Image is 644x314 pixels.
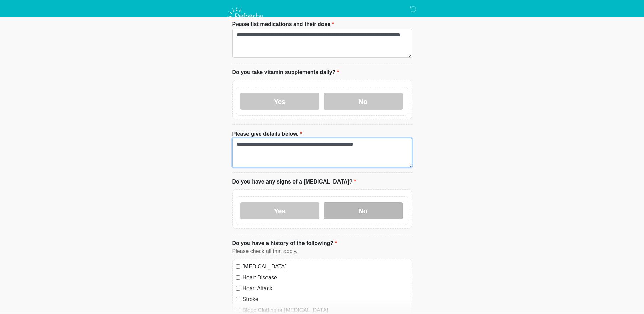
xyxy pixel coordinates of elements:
label: Stroke [243,295,408,303]
label: Heart Attack [243,284,408,293]
label: Please give details below. [232,130,302,138]
label: Yes [240,93,319,110]
input: Stroke [236,297,240,301]
label: Yes [240,202,319,219]
div: Please check all that apply. [232,247,412,256]
label: Heart Disease [243,274,408,282]
label: [MEDICAL_DATA] [243,263,408,271]
input: Heart Disease [236,275,240,280]
input: Heart Attack [236,286,240,291]
img: Refresh RX Logo [225,5,266,28]
label: Do you have any signs of a [MEDICAL_DATA]? [232,178,356,186]
label: Do you take vitamin supplements daily? [232,68,339,76]
input: [MEDICAL_DATA] [236,264,240,269]
label: Do you have a history of the following? [232,239,337,247]
label: No [324,202,403,219]
input: Blood Clotting or [MEDICAL_DATA] [236,308,240,312]
label: No [324,93,403,110]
